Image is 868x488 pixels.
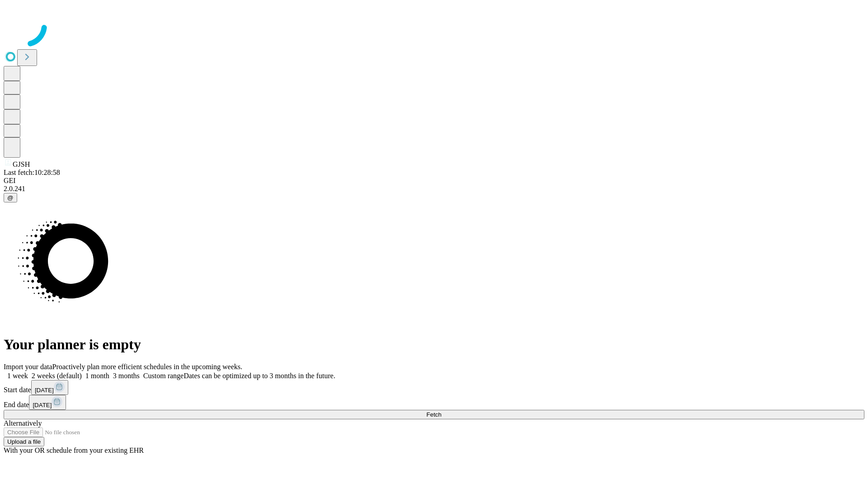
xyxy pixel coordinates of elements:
[4,336,864,353] h1: Your planner is empty
[113,372,140,380] span: 3 months
[32,372,82,380] span: 2 weeks (default)
[426,411,441,418] span: Fetch
[4,419,42,427] span: Alternatively
[31,380,68,395] button: [DATE]
[7,194,14,201] span: @
[4,446,144,454] span: With your OR schedule from your existing EHR
[85,372,109,380] span: 1 month
[143,372,184,380] span: Custom range
[4,410,864,419] button: Fetch
[4,185,864,193] div: 2.0.241
[33,402,52,408] span: [DATE]
[52,363,242,371] span: Proactively plan more efficient schedules in the upcoming weeks.
[4,437,44,446] button: Upload a file
[4,193,17,202] button: @
[4,363,52,371] span: Import your data
[4,177,864,185] div: GEI
[184,372,335,380] span: Dates can be optimized up to 3 months in the future.
[4,395,864,410] div: End date
[29,395,66,410] button: [DATE]
[35,387,54,394] span: [DATE]
[4,380,864,395] div: Start date
[7,372,28,380] span: 1 week
[4,169,60,176] span: Last fetch: 10:28:58
[13,160,30,168] span: GJSH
